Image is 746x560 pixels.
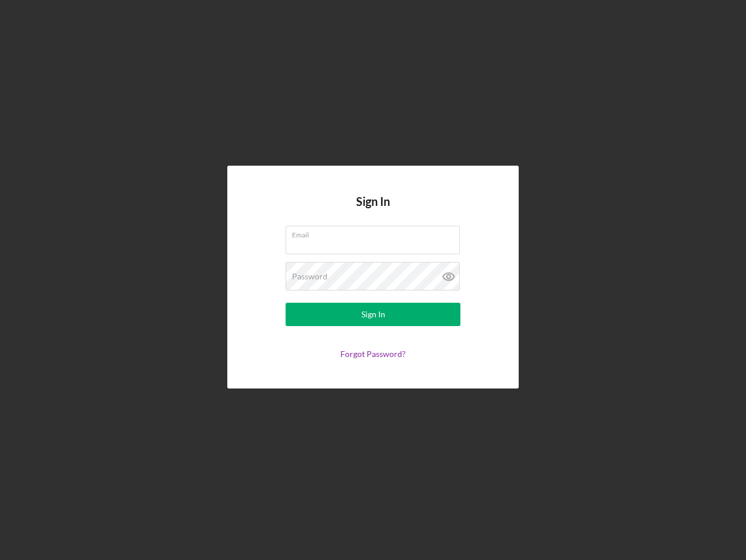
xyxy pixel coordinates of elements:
[340,349,406,359] a: Forgot Password?
[292,226,460,239] label: Email
[292,272,328,281] label: Password
[361,303,385,326] div: Sign In
[286,303,460,326] button: Sign In
[356,195,390,226] h4: Sign In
